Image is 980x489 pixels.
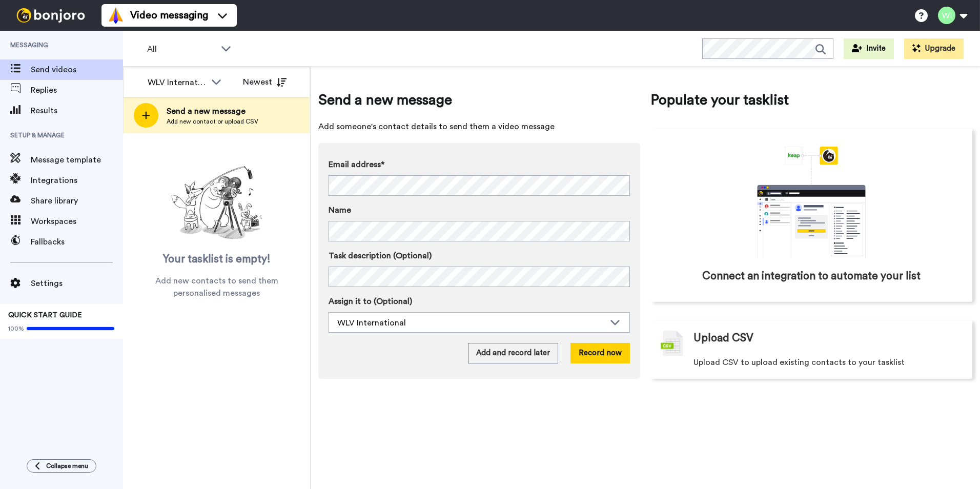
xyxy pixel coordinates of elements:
[337,317,605,329] div: WLV International
[693,331,753,346] span: Upload CSV
[31,154,123,166] span: Message template
[31,64,123,76] span: Send videos
[138,275,295,299] span: Add new contacts to send them personalised messages
[167,117,258,126] span: Add new contact or upload CSV
[235,72,294,92] button: Newest
[31,174,123,187] span: Integrations
[650,90,972,110] span: Populate your tasklist
[8,312,82,319] span: QUICK START GUIDE
[31,236,123,248] span: Fallbacks
[166,162,268,244] img: ready-set-action.png
[329,295,630,308] label: Assign it to (Optional)
[31,277,123,290] span: Settings
[27,459,96,473] button: Collapse menu
[693,356,905,369] span: Upload CSV to upload existing contacts to your tasklist
[147,43,216,55] span: All
[31,195,123,207] span: Share library
[167,105,258,117] span: Send a new message
[661,331,683,356] img: csv-grey.png
[163,252,271,267] span: Your tasklist is empty!
[12,8,89,23] img: bj-logo-header-white.svg
[8,324,24,333] span: 100%
[31,84,123,96] span: Replies
[46,462,88,470] span: Collapse menu
[329,250,630,262] label: Task description (Optional)
[108,7,124,24] img: vm-color.svg
[130,8,208,23] span: Video messaging
[329,204,351,216] span: Name
[570,343,630,363] button: Record now
[844,38,894,59] button: Invite
[734,147,888,258] div: animation
[904,38,964,59] button: Upgrade
[31,105,123,117] span: Results
[148,76,206,89] div: WLV International
[329,158,630,171] label: Email address*
[31,215,123,228] span: Workspaces
[702,269,921,284] span: Connect an integration to automate your list
[318,90,640,110] span: Send a new message
[318,120,640,133] span: Add someone's contact details to send them a video message
[468,343,558,363] button: Add and record later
